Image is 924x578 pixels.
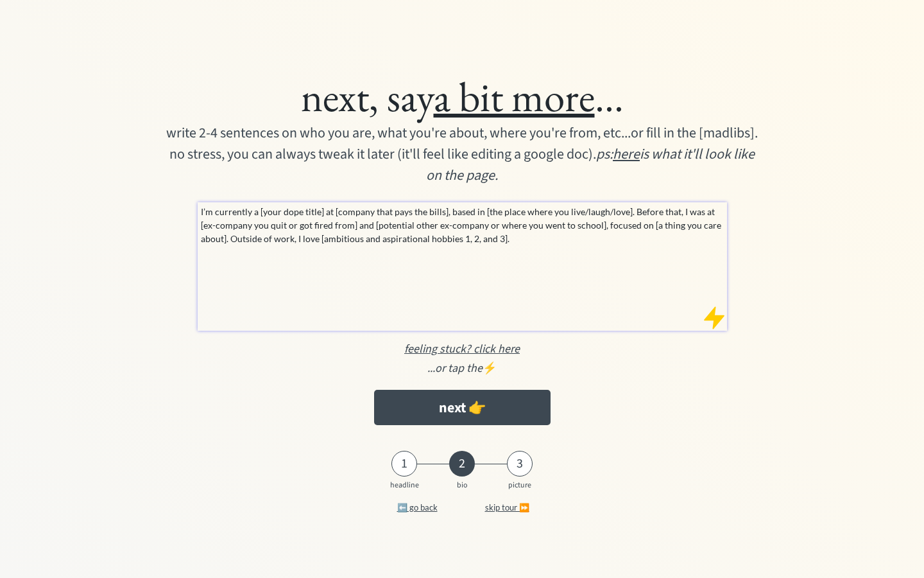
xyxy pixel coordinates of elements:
div: 1 [391,456,417,471]
div: next, say ... [116,71,809,123]
button: next 👉 [374,390,551,425]
div: headline [388,481,420,490]
p: I’m currently a [your dope title] at [company that pays the bills], based in [the place where you... [201,205,724,245]
em: ...or tap the [427,360,483,376]
div: picture [504,481,536,490]
div: write 2-4 sentences on who you are, what you're about, where you're from, etc...or fill in the [m... [162,123,762,186]
button: skip tour ⏩ [465,495,549,520]
div: bio [446,481,478,490]
em: ps: is what it'll look like on the page. [426,144,757,186]
u: feeling stuck? click here [404,341,520,357]
div: 3 [507,456,533,471]
div: 2 [449,456,475,471]
div: ⚡️ [116,360,809,377]
button: ⬅️ go back [375,495,459,520]
u: a bit more [434,69,595,123]
u: here [613,144,640,164]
